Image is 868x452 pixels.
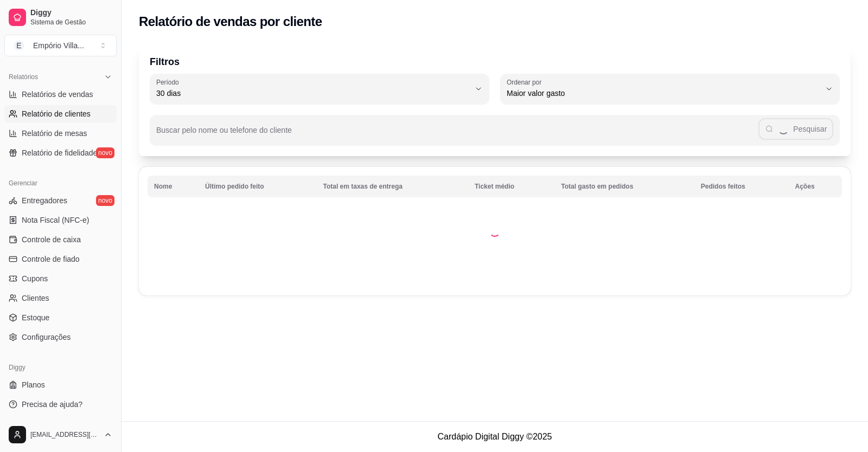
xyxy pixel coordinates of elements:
button: [EMAIL_ADDRESS][DOMAIN_NAME] [4,422,117,448]
a: Controle de fiado [4,250,117,268]
span: Controle de fiado [22,254,80,264]
a: Cupons [4,270,117,287]
button: Select a team [4,35,117,56]
span: Sistema de Gestão [30,18,112,27]
a: Nota Fiscal (NFC-e) [4,211,117,229]
a: Relatório de mesas [4,125,117,142]
span: Configurações [22,332,71,343]
a: DiggySistema de Gestão [4,4,117,30]
span: Precisa de ajuda? [22,399,82,410]
a: Precisa de ajuda? [4,396,117,413]
footer: Cardápio Digital Diggy © 2025 [122,421,868,452]
div: Empório Villa ... [33,40,84,51]
button: Período30 dias [150,74,489,104]
a: Relatório de fidelidadenovo [4,144,117,162]
span: Relatórios [9,73,38,81]
span: Entregadores [22,195,67,206]
a: Controle de caixa [4,231,117,248]
span: Clientes [22,293,49,304]
span: Planos [22,379,45,390]
h2: Relatório de vendas por cliente [139,13,322,30]
a: Configurações [4,328,117,346]
label: Ordenar por [507,78,545,87]
a: Estoque [4,309,117,326]
span: Controle de caixa [22,234,81,245]
a: Clientes [4,289,117,307]
span: Relatório de fidelidade [22,147,97,158]
span: Nota Fiscal (NFC-e) [22,215,89,225]
p: Filtros [150,54,840,69]
span: Maior valor gasto [507,88,820,99]
span: Relatório de mesas [22,128,87,139]
div: Gerenciar [4,175,117,192]
span: Relatórios de vendas [22,89,93,100]
a: Relatório de clientes [4,105,117,122]
div: Loading [489,226,500,237]
span: Relatório de clientes [22,108,91,119]
div: Diggy [4,359,117,376]
a: Entregadoresnovo [4,192,117,209]
button: Ordenar porMaior valor gasto [500,74,840,104]
span: Diggy [30,8,112,18]
span: 30 dias [156,88,470,99]
input: Buscar pelo nome ou telefone do cliente [156,129,758,140]
label: Período [156,78,182,87]
span: E [14,40,24,51]
a: Planos [4,376,117,393]
span: Estoque [22,312,49,323]
span: Cupons [22,273,48,284]
a: Relatórios de vendas [4,86,117,103]
span: [EMAIL_ADDRESS][DOMAIN_NAME] [30,430,99,439]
